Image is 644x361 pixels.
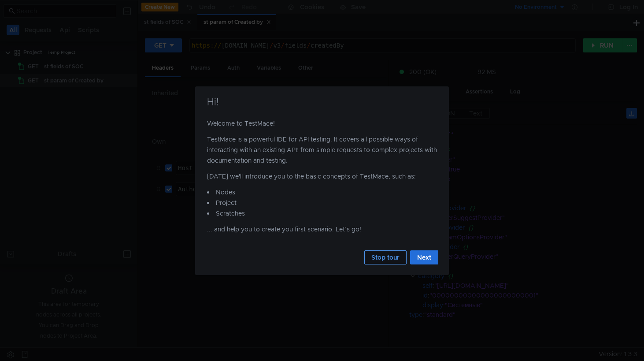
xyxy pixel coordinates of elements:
[207,208,437,219] li: Scratches
[206,97,438,108] h4: Hi!
[207,171,437,187] p: [DATE] we'll introduce you to the basic concepts of TestMace, such as:
[207,187,437,197] li: Nodes
[207,118,437,134] p: Welcome to TestMace!
[207,224,437,240] p: ... and help you to create you first scenario. Let’s go!
[207,197,437,208] li: Project
[207,134,437,171] p: TestMace is a powerful IDE for API testing. It covers all possible ways of interacting with an ex...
